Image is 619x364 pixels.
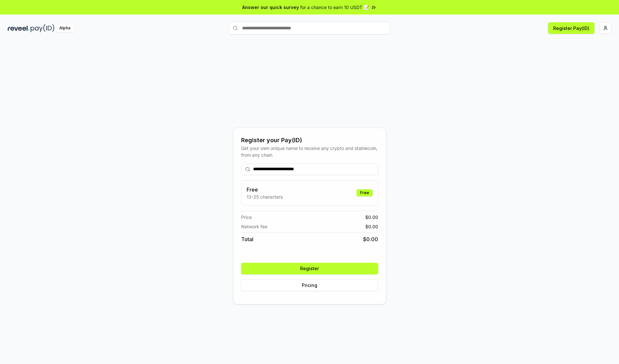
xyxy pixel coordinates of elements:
[363,235,378,243] span: $ 0.00
[56,24,74,32] div: Alpha
[365,214,378,221] span: $ 0.00
[247,186,283,193] h3: Free
[241,263,378,274] button: Register
[241,280,378,291] button: Pricing
[548,22,594,34] button: Register Pay(ID)
[241,136,378,145] div: Register your Pay(ID)
[241,214,252,221] span: Price
[241,235,253,243] span: Total
[300,4,369,11] span: for a chance to earn 10 USDT 📝
[357,189,373,196] div: Free
[31,24,54,32] img: pay_id
[241,223,267,230] span: Network fee
[365,223,378,230] span: $ 0.00
[8,24,29,32] img: reveel_dark
[242,4,299,11] span: Answer our quick survey
[241,145,378,158] div: Get your own unique name to receive any crypto and stablecoin, from any chain
[247,193,283,200] p: 13-25 characters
